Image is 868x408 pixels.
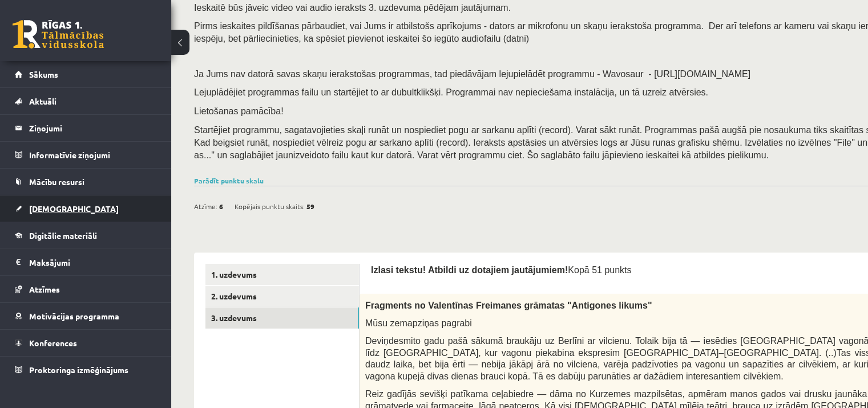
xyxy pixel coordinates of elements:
legend: Ziņojumi [29,115,157,141]
a: Sākums [15,61,157,87]
span: Kopējais punktu skaits: [235,198,305,215]
a: Maksājumi [15,249,157,275]
body: Bagātinātā teksta redaktors, wiswyg-editor-user-answer-47433841010560 [11,11,588,59]
span: 59 [306,198,314,215]
a: 2. uzdevums [205,286,359,307]
legend: Maksājumi [29,249,157,275]
a: Digitālie materiāli [15,222,157,249]
a: 3. uzdevums [205,307,359,329]
span: Proktoringa izmēģinājums [29,365,128,375]
body: Bagātinātā teksta redaktors, wiswyg-editor-user-answer-47433839766040 [11,11,588,23]
span: Lietošanas pamācība! [194,106,284,116]
a: Informatīvie ziņojumi [15,142,157,168]
a: Rīgas 1. Tālmācības vidusskola [13,20,104,49]
span: Mācību resursi [29,177,84,187]
span: Sākums [29,69,58,79]
legend: Informatīvie ziņojumi [29,142,157,168]
span: Atzīmes [29,284,60,294]
span: Izlasi tekstu! Atbildi uz dotajiem jautājumiem! [371,265,568,275]
span: Kopā 51 punkts [568,265,631,275]
a: Proktoringa izmēģinājums [15,357,157,383]
span: Digitālie materiāli [29,230,97,241]
span: [DEMOGRAPHIC_DATA] [29,203,119,214]
a: Atzīmes [15,276,157,302]
a: Ziņojumi [15,115,157,141]
span: Fragments no Valentīnas Freimanes grāmatas "Antigones likums" [365,301,652,310]
a: Parādīt punktu skalu [194,176,264,185]
a: Konferences [15,330,157,356]
a: [DEMOGRAPHIC_DATA] [15,195,157,222]
a: Aktuāli [15,88,157,114]
body: Bagātinātā teksta redaktors, wiswyg-editor-user-answer-47433839476140 [11,11,588,35]
span: Motivācijas programma [29,311,119,321]
span: Lejuplādējiet programmas failu un startējiet to ar dubultklikšķi. Programmai nav nepieciešama ins... [194,87,708,97]
span: Atzīme: [194,198,217,215]
a: Motivācijas programma [15,303,157,329]
body: Bagātinātā teksta redaktors, wiswyg-editor-user-answer-47433841445140 [11,11,588,23]
span: Ieskaitē būs jāveic video vai audio ieraksts 3. uzdevuma pēdējam jautājumam. [194,3,511,13]
span: Mūsu zemapziņas pagrabi [365,318,472,328]
span: Ja Jums nav datorā savas skaņu ierakstošas programmas, tad piedāvājam lejupielādēt programmu - Wa... [194,69,750,79]
a: 1. uzdevums [205,264,359,285]
span: Konferences [29,338,77,348]
a: Mācību resursi [15,169,157,195]
span: Aktuāli [29,96,56,106]
span: 6 [219,198,223,215]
